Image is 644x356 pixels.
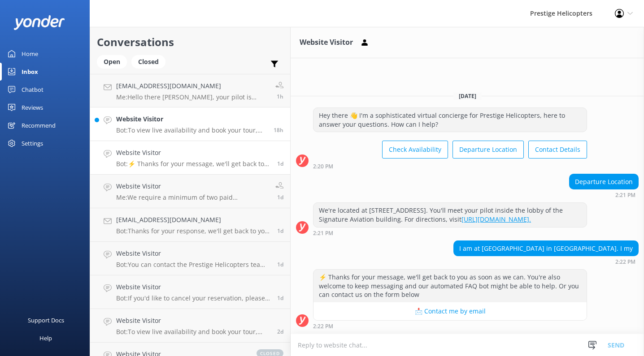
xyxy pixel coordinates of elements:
[313,324,333,329] strong: 2:22 PM
[90,141,290,175] a: Website VisitorBot:⚡ Thanks for your message, we'll get back to you as soon as we can. You're als...
[313,302,587,320] button: 📩 Contact me by email
[116,126,267,134] p: Bot: To view live availability and book your tour, please visit [URL][DOMAIN_NAME].
[116,261,270,269] p: Bot: You can contact the Prestige Helicopters team at [PHONE_NUMBER], or by emailing [EMAIL_ADDRE...
[313,231,333,236] strong: 2:21 PM
[22,134,43,152] div: Settings
[90,309,290,343] a: Website VisitorBot:To view live availability and book your tour, please visit [URL][DOMAIN_NAME].2d
[313,164,333,169] strong: 2:20 PM
[277,328,283,335] span: Sep 25 2025 01:19pm (UTC -04:00) America/New_York
[131,56,170,66] a: Closed
[615,259,635,265] strong: 2:22 PM
[277,294,283,302] span: Sep 25 2025 03:46pm (UTC -04:00) America/New_York
[90,208,290,242] a: [EMAIL_ADDRESS][DOMAIN_NAME]Bot:Thanks for your response, we'll get back to you as soon as we can...
[116,148,270,158] h4: Website Visitor
[313,270,587,302] div: ⚡ Thanks for your message, we'll get back to you as soon as we can. You're also welcome to keep m...
[277,227,283,235] span: Sep 26 2025 08:56am (UTC -04:00) America/New_York
[615,193,635,198] strong: 2:21 PM
[97,55,127,69] div: Open
[28,311,64,329] div: Support Docs
[277,261,283,268] span: Sep 25 2025 06:55pm (UTC -04:00) America/New_York
[277,193,283,201] span: Sep 26 2025 01:30pm (UTC -04:00) America/New_York
[116,282,270,292] h4: Website Visitor
[570,174,638,189] div: Departure Location
[313,203,587,227] div: We're located at [STREET_ADDRESS]. You'll meet your pilot inside the lobby of the Signature Aviat...
[116,181,269,191] h4: Website Visitor
[116,249,270,258] h4: Website Visitor
[313,163,587,169] div: Sep 26 2025 02:20pm (UTC -04:00) America/New_York
[313,108,587,132] div: Hey there 👋 I'm a sophisticated virtual concierge for Prestige Helicopters, here to answer your q...
[116,114,267,124] h4: Website Visitor
[22,81,44,99] div: Chatbot
[569,192,639,198] div: Sep 26 2025 02:21pm (UTC -04:00) America/New_York
[454,241,638,256] div: I am at [GEOGRAPHIC_DATA] in [GEOGRAPHIC_DATA]. I my
[90,74,290,107] a: [EMAIL_ADDRESS][DOMAIN_NAME]Me:Hello there [PERSON_NAME], your pilot is happy to take pictures wi...
[116,227,270,235] p: Bot: Thanks for your response, we'll get back to you as soon as we can during opening hours.
[22,63,38,81] div: Inbox
[90,275,290,309] a: Website VisitorBot:If you'd like to cancel your reservation, please contact the Prestige Helicopt...
[22,99,43,116] div: Reviews
[116,215,270,225] h4: [EMAIL_ADDRESS][DOMAIN_NAME]
[277,93,283,100] span: Sep 27 2025 02:46pm (UTC -04:00) America/New_York
[13,15,65,30] img: yonder-white-logo.png
[116,93,269,101] p: Me: Hello there [PERSON_NAME], your pilot is happy to take pictures with your phone in front of t...
[461,215,531,223] a: [URL][DOMAIN_NAME].
[90,175,290,208] a: Website VisitorMe:We require a minimum of two paid passengers in order to do a tour. You do have ...
[90,242,290,275] a: Website VisitorBot:You can contact the Prestige Helicopters team at [PHONE_NUMBER], or by emailin...
[453,258,639,265] div: Sep 26 2025 02:22pm (UTC -04:00) America/New_York
[116,193,269,202] p: Me: We require a minimum of two paid passengers in order to do a tour. You do have the option of ...
[116,316,270,326] h4: Website Visitor
[116,160,270,168] p: Bot: ⚡ Thanks for your message, we'll get back to you as soon as we can. You're also welcome to k...
[116,81,269,91] h4: [EMAIL_ADDRESS][DOMAIN_NAME]
[313,323,587,329] div: Sep 26 2025 02:22pm (UTC -04:00) America/New_York
[528,141,587,159] button: Contact Details
[97,56,131,66] a: Open
[382,141,448,159] button: Check Availability
[90,107,290,141] a: Website VisitorBot:To view live availability and book your tour, please visit [URL][DOMAIN_NAME].18h
[22,116,56,134] div: Recommend
[453,141,524,159] button: Departure Location
[453,92,482,100] span: [DATE]
[274,126,283,134] span: Sep 26 2025 07:50pm (UTC -04:00) America/New_York
[116,328,270,336] p: Bot: To view live availability and book your tour, please visit [URL][DOMAIN_NAME].
[300,37,353,48] h3: Website Visitor
[313,230,587,236] div: Sep 26 2025 02:21pm (UTC -04:00) America/New_York
[39,329,52,347] div: Help
[277,160,283,167] span: Sep 26 2025 02:22pm (UTC -04:00) America/New_York
[22,45,38,63] div: Home
[97,34,283,51] h2: Conversations
[131,55,165,69] div: Closed
[116,294,270,302] p: Bot: If you'd like to cancel your reservation, please contact the Prestige Helicopters team at [P...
